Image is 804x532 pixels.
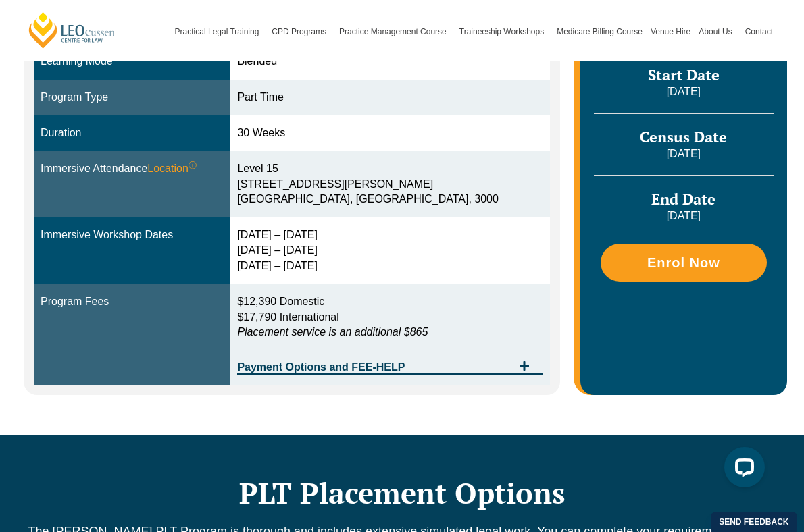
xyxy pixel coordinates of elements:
a: CPD Programs [268,3,335,61]
div: Duration [41,126,224,141]
div: [DATE] – [DATE] [DATE] – [DATE] [DATE] – [DATE] [237,228,543,274]
a: Medicare Billing Course [553,3,647,61]
a: Traineeship Workshops [455,3,553,61]
p: [DATE] [594,84,774,99]
span: End Date [651,189,715,209]
span: Payment Options and FEE-HELP [237,362,511,373]
p: [DATE] [594,209,774,223]
a: Enrol Now [601,244,767,282]
a: [PERSON_NAME] Centre for Law [27,11,117,49]
span: Census Date [640,127,727,147]
span: Enrol Now [647,256,720,269]
span: Start Date [648,65,720,84]
span: Location [147,161,197,177]
div: Immersive Workshop Dates [41,228,224,243]
div: Program Type [41,90,224,105]
a: Practice Management Course [335,3,455,61]
h2: PLT Placement Options [20,476,784,510]
a: Practical Legal Training [171,3,268,61]
div: Level 15 [STREET_ADDRESS][PERSON_NAME] [GEOGRAPHIC_DATA], [GEOGRAPHIC_DATA], 3000 [237,161,543,208]
em: Placement service is an additional $865 [237,326,428,338]
div: Immersive Attendance [41,161,224,177]
div: Program Fees [41,294,224,310]
div: 30 Weeks [237,126,543,141]
div: Learning Mode [41,54,224,70]
a: About Us [695,3,740,61]
iframe: LiveChat chat widget [713,442,770,498]
div: Part Time [237,90,543,105]
span: $12,390 Domestic [237,296,324,307]
a: Venue Hire [647,3,695,61]
a: Contact [741,3,777,61]
sup: ⓘ [189,161,197,170]
div: Blended [237,54,543,70]
p: [DATE] [594,147,774,161]
span: $17,790 International [237,311,338,323]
